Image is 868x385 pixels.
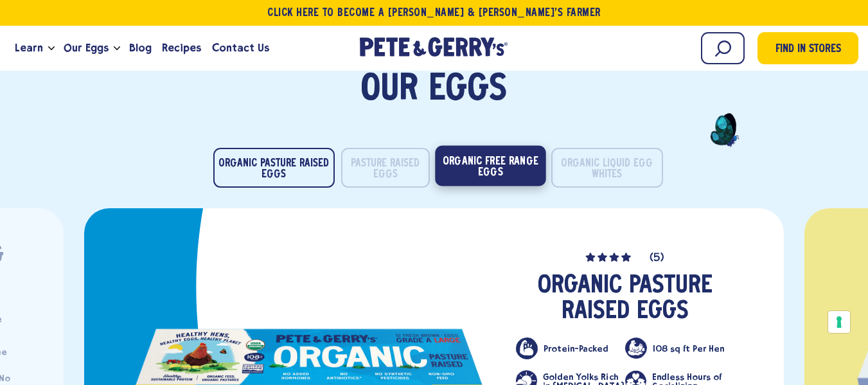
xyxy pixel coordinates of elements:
a: Contact Us [207,31,274,66]
button: Open the dropdown menu for Learn [48,46,55,51]
span: (5) [650,253,664,264]
h3: Organic Pasture Raised Eggs [516,273,734,325]
button: Your consent preferences for tracking technologies [828,311,850,333]
a: Our Eggs [58,31,114,66]
button: Open the dropdown menu for Our Eggs [114,46,120,51]
span: Find in Stores [775,41,841,58]
input: Search [701,32,745,64]
button: Organic Free Range Eggs [435,146,545,186]
button: Organic Pasture Raised Eggs [213,148,335,188]
li: Protein-Packed [516,337,624,359]
span: Our [360,71,418,109]
button: Pasture Raised Eggs [341,148,430,188]
span: Recipes [162,40,201,56]
a: Blog [124,31,157,66]
span: Blog [129,40,152,56]
a: Recipes [157,31,206,66]
button: Organic Liquid Egg Whites [551,148,663,188]
a: Learn [10,31,48,66]
span: Our Eggs [64,40,109,56]
span: Learn [15,40,43,56]
span: Contact Us [212,40,269,56]
span: Eggs [429,71,507,109]
a: Find in Stores [757,32,858,64]
a: (5) [516,249,734,264]
li: 108 sq ft Per Hen [625,337,734,359]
